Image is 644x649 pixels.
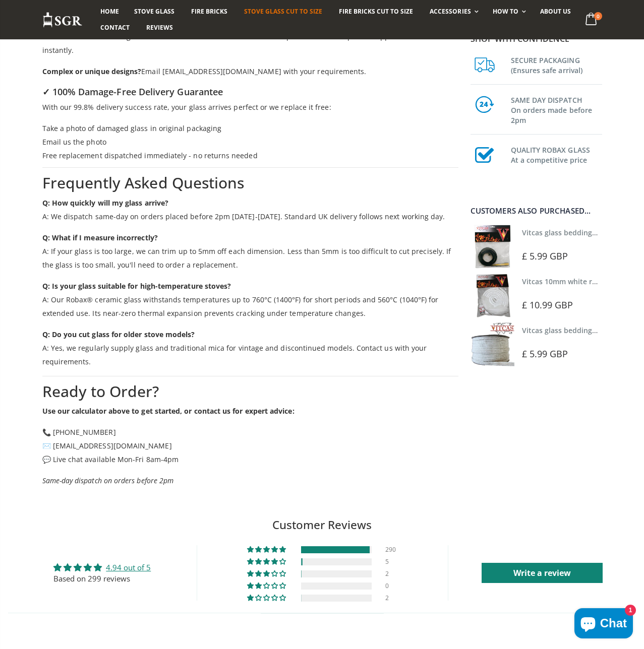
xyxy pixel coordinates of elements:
h3: SECURE PACKAGING (Ensures safe arrival) [511,53,602,76]
span: Contact [100,23,130,32]
li: Free replacement dispatched immediately - no returns needed [42,149,458,162]
a: Accessories [422,4,483,20]
strong: Q: What if I measure incorrectly? [42,233,158,242]
h3: SAME DAY DISPATCH On orders made before 2pm [511,93,602,125]
div: 2 [385,570,397,577]
img: Stove Glass Replacement [42,12,83,28]
a: 4.94 out of 5 [106,562,151,572]
h2: Ready to Order? [42,381,458,402]
div: 2 [385,595,397,602]
div: Average rating is 4.94 stars [53,562,151,573]
div: 1% (2) reviews with 3 star rating [247,570,287,577]
span: Stove Glass Cut To Size [244,7,322,16]
p: A: Our Robax® ceramic glass withstands temperatures up to 760°C (1400°F) for short periods and 56... [42,279,458,320]
span: Fire Bricks [191,7,227,16]
a: About us [533,4,578,20]
h2: Frequently Asked Questions [42,173,458,193]
em: Same-day dispatch on orders before 2pm [42,476,174,485]
div: 2% (5) reviews with 4 star rating [247,558,287,565]
span: Home [100,7,119,16]
span: £ 10.99 GBP [522,299,573,311]
p: A: Yes, we regularly supply glass and traditional mica for vintage and discontinued models. Conta... [42,328,458,368]
li: Take a photo of damaged glass in original packaging [42,121,458,135]
div: Based on 299 reviews [53,573,151,584]
a: Write a review [482,563,603,583]
strong: Use our calculator above to get started, or contact us for expert advice: [42,406,295,416]
span: Accessories [430,7,471,16]
img: Vitcas white rope, glue and gloves kit 10mm [471,274,514,317]
inbox-online-store-chat: Shopify online store chat [571,608,636,641]
span: About us [540,7,571,16]
a: Reviews [139,20,181,36]
a: Stove Glass [127,4,182,20]
strong: Q: How quickly will my glass arrive? [42,198,169,208]
div: 97% (290) reviews with 5 star rating [247,546,287,553]
p: With our 99.8% delivery success rate, your glass arrives perfect or we replace it free: [42,100,458,114]
span: £ 5.99 GBP [522,348,568,360]
a: Home [93,4,127,20]
span: Stove Glass [134,7,174,16]
li: Email us the photo [42,135,458,149]
strong: Complex or unique designs? [42,67,142,76]
img: Vitcas stove glass bedding in tape [471,225,514,269]
strong: Q: Do you cut glass for older stove models? [42,330,195,339]
h2: Customer Reviews [8,517,636,533]
p: Email [EMAIL_ADDRESS][DOMAIN_NAME] with your requirements. [42,64,458,78]
span: How To [493,7,518,16]
div: 290 [385,546,397,553]
span: 0 [594,12,602,20]
a: How To [485,4,531,20]
div: 5 [385,558,397,565]
strong: Q: Is your glass suitable for high-temperature stoves? [42,281,231,291]
div: 1% (2) reviews with 1 star rating [247,595,287,602]
a: Stove Glass Cut To Size [237,4,330,20]
span: Fire Bricks Cut To Size [339,7,413,16]
p: A: If your glass is too large, we can trim up to 5mm off each dimension. Less than 5mm is too dif... [42,231,458,272]
div: Customers also purchased... [471,207,602,215]
h3: QUALITY ROBAX GLASS At a competitive price [511,143,602,165]
p: 📞 [PHONE_NUMBER] ✉️ [EMAIL_ADDRESS][DOMAIN_NAME] 💬 Live chat available Mon-Fri 8am-4pm [42,425,458,466]
span: £ 5.99 GBP [522,250,568,262]
h3: ✓ 100% Damage-Free Delivery Guarantee [42,86,458,98]
a: Fire Bricks Cut To Size [331,4,421,20]
span: Reviews [146,23,173,32]
a: 0 [581,10,602,30]
p: A: We dispatch same-day on orders placed before 2pm [DATE]-[DATE]. Standard UK delivery follows n... [42,196,458,223]
a: Contact [93,20,137,36]
img: Vitcas stove glass bedding in tape [471,322,514,366]
a: Fire Bricks [184,4,235,20]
